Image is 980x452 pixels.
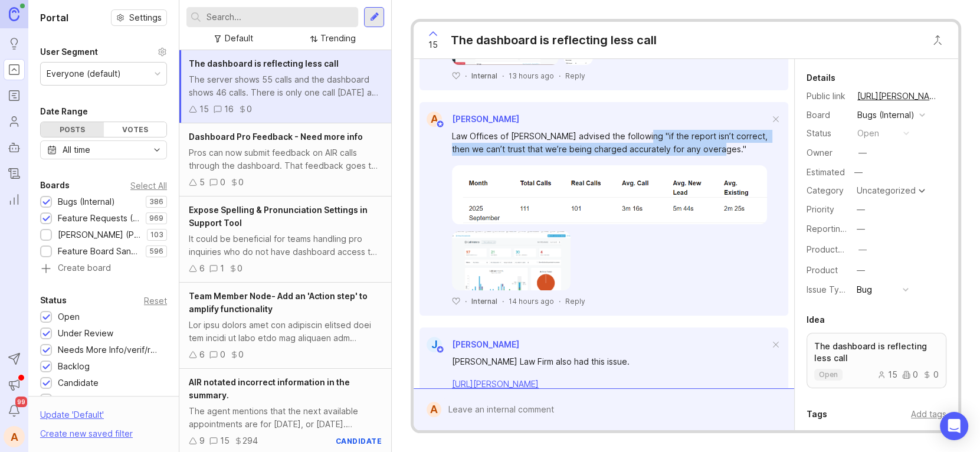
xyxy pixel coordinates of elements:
[58,212,140,225] div: Feature Requests (Internal)
[111,9,167,26] a: Settings
[58,327,113,340] div: Under Review
[4,426,25,447] button: A
[427,112,442,127] div: A
[565,71,585,81] div: Reply
[199,262,205,275] div: 6
[58,245,140,258] div: Feature Board Sandbox [DATE]
[4,137,25,158] a: Autopilot
[807,90,848,103] div: Public link
[807,313,825,327] div: Idea
[857,186,916,195] div: Uncategorized
[58,343,161,356] div: Needs More Info/verif/repro
[58,310,80,323] div: Open
[4,85,25,106] a: Roadmaps
[58,195,115,208] div: Bugs (Internal)
[428,38,438,51] span: 15
[902,371,918,379] div: 0
[4,374,25,395] button: Announcements
[940,412,968,440] div: Open Intercom Messenger
[237,262,242,275] div: 0
[189,205,368,228] span: Expose Spelling & Pronunciation Settings in Support Tool
[857,283,872,296] div: Bug
[40,427,133,440] div: Create new saved filter
[199,434,205,447] div: 9
[819,370,838,379] p: open
[189,58,339,68] span: The dashboard is reflecting less call
[502,71,504,81] div: ·
[130,182,167,189] div: Select All
[509,71,554,81] span: 13 hours ago
[926,28,949,52] button: Close button
[807,127,848,140] div: Status
[148,145,166,155] svg: toggle icon
[320,32,356,45] div: Trending
[471,296,497,306] div: Internal
[40,264,167,274] a: Create board
[58,393,90,406] div: Planned
[63,143,90,156] div: All time
[199,348,205,361] div: 6
[559,296,561,306] div: ·
[129,12,162,24] span: Settings
[336,436,382,446] div: candidate
[4,163,25,184] a: Changelog
[189,405,382,431] div: The agent mentions that the next available appointments are for [DATE], or [DATE]. However, in th...
[179,196,391,283] a: Expose Spelling & Pronunciation Settings in Support ToolIt could be beneficial for teams handling...
[559,71,561,81] div: ·
[4,189,25,210] a: Reporting
[857,203,865,216] div: —
[807,204,834,214] label: Priority
[452,130,769,156] div: Law Offices of [PERSON_NAME] advised the following "if the report isn’t correct, then we can’t tr...
[189,132,363,142] span: Dashboard Pro Feedback - Need more info
[238,176,244,189] div: 0
[877,371,897,379] div: 15
[858,146,867,159] div: —
[40,11,68,25] h1: Portal
[220,348,225,361] div: 0
[427,402,441,417] div: A
[199,103,209,116] div: 15
[911,408,946,421] div: Add tags
[452,339,519,349] span: [PERSON_NAME]
[452,114,519,124] span: [PERSON_NAME]
[4,111,25,132] a: Users
[807,244,869,254] label: ProductboardID
[451,32,657,48] div: The dashboard is reflecting less call
[4,59,25,80] a: Portal
[465,71,467,81] div: ·
[436,345,445,353] img: member badge
[851,165,866,180] div: —
[150,230,163,240] p: 103
[857,222,865,235] div: —
[58,376,99,389] div: Candidate
[452,165,767,224] img: https://canny-assets.io/images/7071963e52ebd7096da9897e97f35df6.png
[807,333,946,388] a: The dashboard is reflecting less callopen1500
[58,360,90,373] div: Backlog
[189,377,350,400] span: AIR notated incorrect information in the summary.
[220,176,225,189] div: 0
[855,242,870,257] button: ProductboardID
[144,297,167,304] div: Reset
[4,33,25,54] a: Ideas
[47,67,121,80] div: Everyone (default)
[807,284,850,294] label: Issue Type
[465,296,467,306] div: ·
[149,197,163,207] p: 386
[238,348,244,361] div: 0
[40,178,70,192] div: Boards
[857,109,915,122] div: Bugs (Internal)
[807,168,845,176] div: Estimated
[807,71,835,85] div: Details
[199,176,205,189] div: 5
[104,122,167,137] div: Votes
[923,371,939,379] div: 0
[807,109,848,122] div: Board
[220,434,230,447] div: 15
[807,407,827,421] div: Tags
[15,397,27,407] span: 99
[224,103,234,116] div: 16
[452,355,769,368] div: [PERSON_NAME] Law Firm also had this issue.
[179,123,391,196] a: Dashboard Pro Feedback - Need more infoPros can now submit feedback on AIR calls through the dash...
[220,262,224,275] div: 1
[857,264,865,277] div: —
